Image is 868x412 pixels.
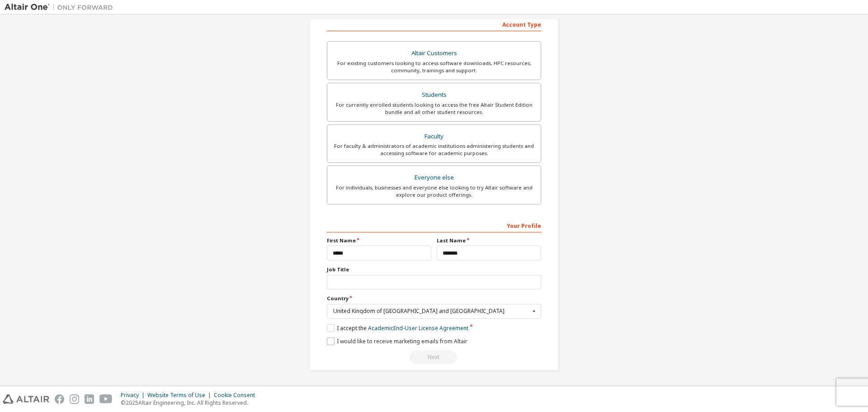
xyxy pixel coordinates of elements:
label: Last Name [437,237,541,244]
label: I would like to receive marketing emails from Altair [327,337,467,345]
div: For currently enrolled students looking to access the free Altair Student Edition bundle and all ... [333,101,535,116]
label: First Name [327,237,431,244]
label: Job Title [327,266,541,273]
img: altair_logo.svg [3,394,49,404]
a: Academic End-User License Agreement [368,324,468,332]
label: Country [327,295,541,302]
img: linkedin.svg [85,394,94,404]
img: Altair One [5,3,118,12]
div: United Kingdom of [GEOGRAPHIC_DATA] and [GEOGRAPHIC_DATA] [333,308,530,314]
div: Faculty [333,130,535,143]
img: instagram.svg [70,394,79,404]
img: facebook.svg [55,394,64,404]
div: For faculty & administrators of academic institutions administering students and accessing softwa... [333,142,535,157]
div: For individuals, businesses and everyone else looking to try Altair software and explore our prod... [333,184,535,199]
div: Account Type [327,17,541,31]
div: Cookie Consent [214,392,260,399]
div: Students [333,89,535,101]
div: Privacy [121,392,147,399]
div: Read and acccept EULA to continue [327,350,541,364]
div: Your Profile [327,218,541,232]
div: For existing customers looking to access software downloads, HPC resources, community, trainings ... [333,60,535,74]
div: Website Terms of Use [147,392,214,399]
label: I accept the [327,324,468,332]
div: Everyone else [333,171,535,184]
p: © 2025 Altair Engineering, Inc. All Rights Reserved. [121,399,260,407]
div: Altair Customers [333,47,535,60]
img: youtube.svg [99,394,113,404]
